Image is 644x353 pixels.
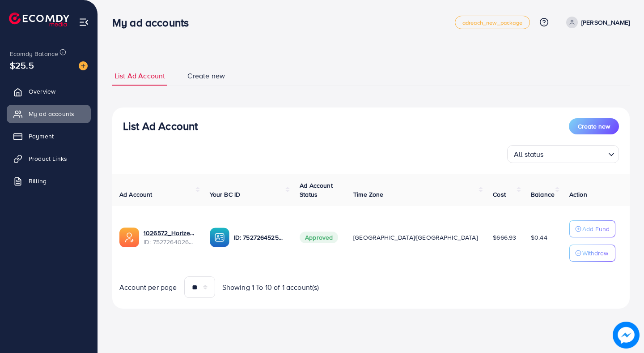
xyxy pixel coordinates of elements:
img: image [613,322,640,349]
span: adreach_new_package [462,20,522,26]
a: [PERSON_NAME] [563,17,630,28]
a: 1026572_Horizen Store_1752578018180 [144,228,195,237]
img: image [79,61,88,70]
span: $666.93 [493,233,516,242]
span: Product Links [29,154,67,163]
span: $25.5 [10,59,34,72]
span: ID: 7527264026565558290 [144,237,195,246]
a: My ad accounts [7,105,91,123]
span: Balance [531,190,555,199]
p: ID: 7527264525683523602 [234,232,286,243]
span: All status [512,148,546,161]
span: Ecomdy Balance [10,49,58,58]
button: Withdraw [569,245,615,262]
span: Time Zone [353,190,383,199]
span: Billing [29,176,47,185]
span: List Ad Account [114,71,165,81]
span: Overview [29,87,55,96]
div: <span class='underline'>1026572_Horizen Store_1752578018180</span></br>7527264026565558290 [144,228,195,247]
span: Create new [187,71,225,81]
a: Payment [7,127,91,145]
p: Withdraw [582,248,608,258]
span: My ad accounts [29,109,74,118]
span: Ad Account [119,190,153,199]
a: adreach_new_package [455,16,530,29]
a: Overview [7,82,91,100]
span: Payment [29,132,54,141]
span: Ad Account Status [300,181,333,199]
button: Add Fund [569,220,615,237]
div: Search for option [507,145,619,163]
p: [PERSON_NAME] [581,17,630,28]
button: Create new [569,118,619,134]
span: Approved [300,232,338,243]
input: Search for option [547,146,605,161]
img: ic-ads-acc.e4c84228.svg [119,228,139,247]
p: Add Fund [582,224,610,234]
img: logo [9,13,69,26]
a: Product Links [7,150,91,168]
img: menu [79,17,89,27]
a: Billing [7,172,91,190]
span: Cost [493,190,506,199]
span: Action [569,190,587,199]
span: $0.44 [531,233,547,242]
h3: My ad accounts [112,16,196,29]
span: Your BC ID [210,190,241,199]
span: Account per page [119,282,177,293]
h3: List Ad Account [123,120,198,133]
img: ic-ba-acc.ded83a64.svg [210,228,229,247]
span: Create new [578,122,610,131]
span: Showing 1 To 10 of 1 account(s) [222,282,319,293]
span: [GEOGRAPHIC_DATA]/[GEOGRAPHIC_DATA] [353,233,478,242]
